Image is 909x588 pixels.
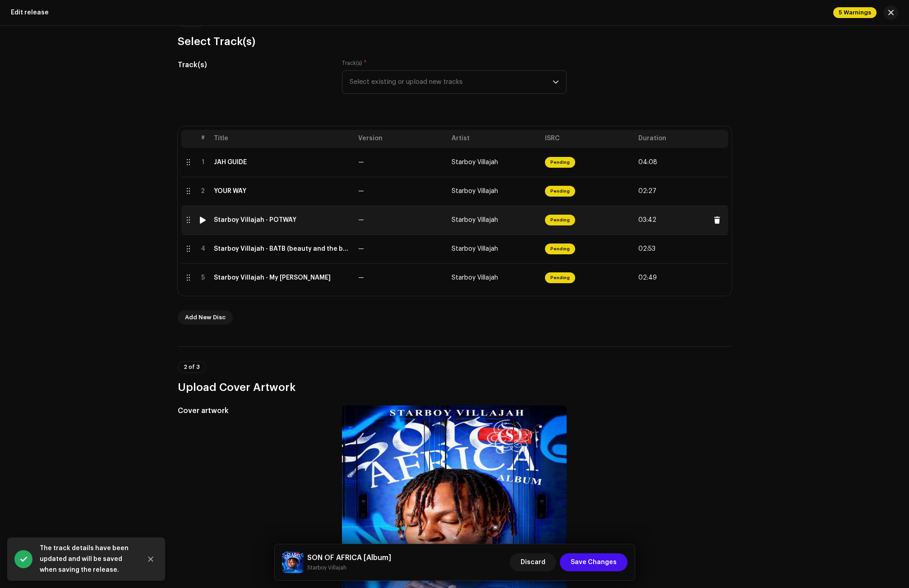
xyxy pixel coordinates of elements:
button: Discard [510,553,556,571]
h3: Upload Cover Artwork [178,380,732,395]
button: Save Changes [560,553,628,571]
span: Add New Disc [185,308,226,326]
div: JAH GUIDE [214,159,247,166]
span: 02:49 [638,274,657,281]
span: Pending [545,186,575,197]
button: Close [142,550,160,568]
span: Select existing or upload new tracks [350,71,553,93]
h3: Select Track(s) [178,34,732,49]
th: Duration [635,130,728,148]
h5: Cover artwork [178,405,328,416]
small: SON OF AFRICA [Album] [307,563,391,572]
span: — [358,188,364,194]
img: 3fad23cb-afde-4628-b945-6a1ee37a4131 [282,551,304,573]
span: 02:53 [638,245,655,253]
span: Starboy Villajah [452,217,498,223]
span: Starboy Villajah [452,246,498,252]
span: Pending [545,215,575,225]
span: 04:08 [638,159,657,166]
span: — [358,159,364,165]
div: Starboy Villajah - My Jane [214,274,331,281]
h5: SON OF AFRICA [Album] [307,552,391,563]
th: # [196,130,210,148]
span: 03:42 [638,216,656,224]
span: Pending [545,157,575,168]
span: Pending [545,243,575,254]
span: — [358,275,364,281]
div: Starboy Villajah - BATB (beauty and the beast) [214,245,351,253]
th: ISRC [541,130,635,148]
span: Discard [521,553,545,571]
div: YOUR WAY [214,188,246,195]
span: Starboy Villajah [452,188,498,194]
span: — [358,217,364,223]
div: Starboy Villajah - POTWAY [214,216,296,224]
th: Title [210,130,355,148]
label: Track(s) [342,60,367,67]
span: — [358,246,364,252]
th: Version [355,130,448,148]
div: dropdown trigger [553,71,559,93]
div: The track details have been updated and will be saved when saving the release. [40,543,134,575]
span: 2 of 3 [184,364,200,370]
h5: Track(s) [178,60,328,70]
span: Starboy Villajah [452,159,498,165]
span: Starboy Villajah [452,275,498,281]
button: Add New Disc [178,310,233,325]
span: 02:27 [638,188,656,195]
span: Save Changes [571,553,617,571]
span: Pending [545,272,575,283]
th: Artist [448,130,541,148]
